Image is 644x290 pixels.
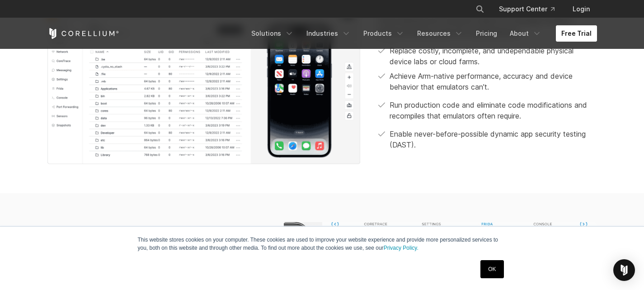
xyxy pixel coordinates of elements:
[492,1,562,17] a: Support Center
[480,260,503,278] a: OK
[390,71,597,92] p: Achieve Arm-native performance, accuracy and device behavior that emulators can’t.
[565,1,597,17] a: Login
[556,25,597,42] a: Free Trial
[390,100,597,121] p: Run production code and eliminate code modifications and recompiles that emulators often require.
[472,1,488,17] button: Search
[390,45,597,67] p: Replace costly, incomplete, and undependable physical device labs or cloud farms.
[358,25,410,42] a: Products
[246,25,597,42] div: Navigation Menu
[412,25,469,42] a: Resources
[613,259,635,281] div: Open Intercom Messenger
[246,25,299,42] a: Solutions
[470,25,503,42] a: Pricing
[504,25,547,42] a: About
[138,236,507,252] p: This website stores cookies on your computer. These cookies are used to improve your website expe...
[390,128,597,150] p: Enable never-before-possible dynamic app security testing (DAST).
[47,28,119,39] a: Corellium Home
[301,25,356,42] a: Industries
[384,245,418,251] a: Privacy Policy.
[465,1,597,17] div: Navigation Menu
